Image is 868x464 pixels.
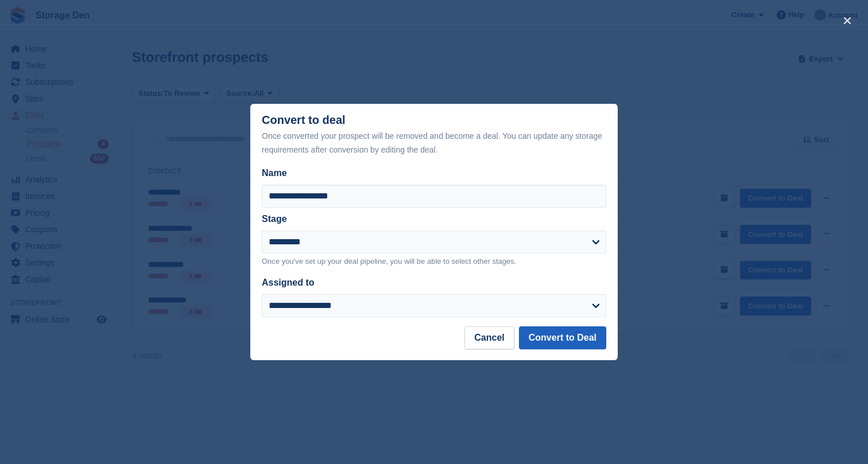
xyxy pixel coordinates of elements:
[262,129,606,157] div: Once converted your prospect will be removed and become a deal. You can update any storage requir...
[262,166,606,180] label: Name
[262,278,315,287] label: Assigned to
[262,214,287,224] label: Stage
[262,256,606,267] p: Once you've set up your deal pipeline, you will be able to select other stages.
[262,114,606,157] div: Convert to deal
[838,11,857,30] button: close
[464,326,514,349] button: Cancel
[519,326,606,349] button: Convert to Deal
